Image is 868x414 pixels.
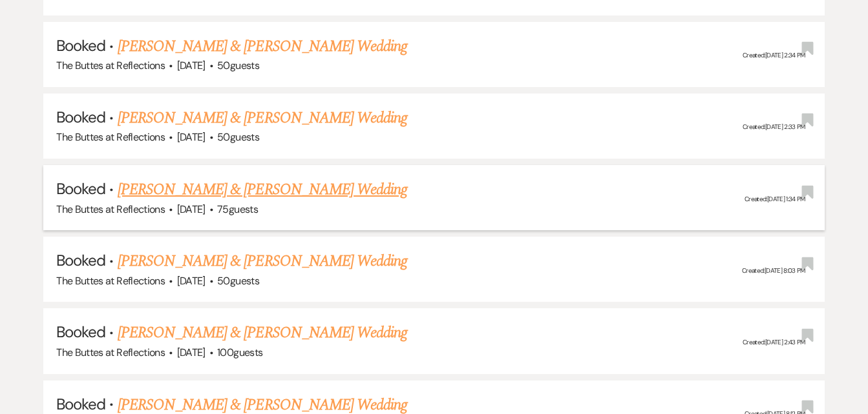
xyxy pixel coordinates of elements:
span: Booked [56,322,105,342]
span: Created: [DATE] 2:33 PM [743,123,805,132]
span: 50 guests [217,130,259,144]
a: [PERSON_NAME] & [PERSON_NAME] Wedding [118,250,407,273]
span: [DATE] [177,202,206,216]
span: Booked [56,107,105,127]
span: The Buttes at Reflections [56,202,165,216]
span: The Buttes at Reflections [56,130,165,144]
a: [PERSON_NAME] & [PERSON_NAME] Wedding [118,35,407,58]
a: [PERSON_NAME] & [PERSON_NAME] Wedding [118,321,407,344]
span: [DATE] [177,274,206,288]
span: The Buttes at Reflections [56,346,165,359]
span: Booked [56,250,105,270]
span: 50 guests [217,274,259,288]
span: 75 guests [217,202,258,216]
span: [DATE] [177,346,206,359]
span: The Buttes at Reflections [56,274,165,288]
span: The Buttes at Reflections [56,59,165,72]
span: [DATE] [177,130,206,144]
span: Created: [DATE] 1:34 PM [745,195,805,203]
a: [PERSON_NAME] & [PERSON_NAME] Wedding [118,106,407,130]
span: Booked [56,179,105,199]
span: Booked [56,394,105,414]
span: 50 guests [217,59,259,72]
span: [DATE] [177,59,206,72]
span: 100 guests [217,346,262,359]
span: Created: [DATE] 2:43 PM [743,338,805,346]
span: Created: [DATE] 8:03 PM [742,266,805,275]
span: Booked [56,35,105,55]
a: [PERSON_NAME] & [PERSON_NAME] Wedding [118,178,407,201]
span: Created: [DATE] 2:34 PM [743,51,805,59]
